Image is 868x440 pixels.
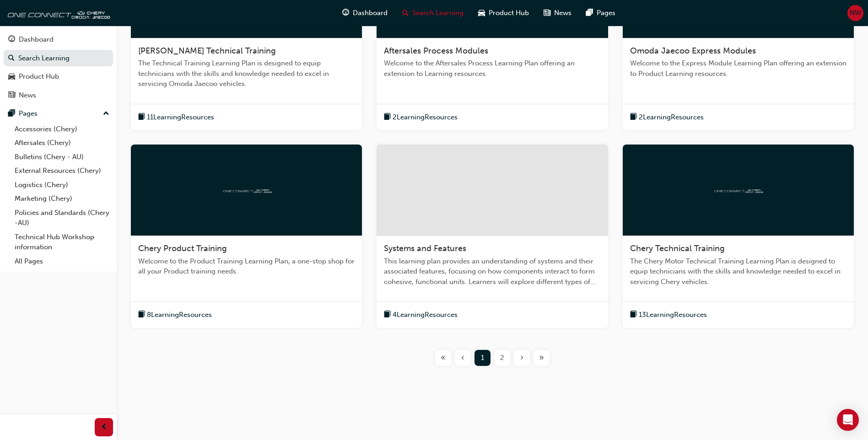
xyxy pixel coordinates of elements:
span: prev-icon [101,422,108,433]
span: 2 Learning Resources [393,112,458,123]
a: News [4,87,113,104]
span: NW [850,8,861,18]
button: book-icon8LearningResources [138,309,212,321]
span: book-icon [138,112,145,123]
span: up-icon [103,108,109,120]
a: news-iconNews [536,4,579,22]
span: Welcome to the Express Module Learning Plan offering an extension to Product Learning resources. [630,58,846,79]
button: Previous page [453,350,473,366]
a: Systems and FeaturesThis learning plan provides an understanding of systems and their associated ... [377,145,608,328]
span: search-icon [402,7,409,19]
button: book-icon11LearningResources [138,112,214,123]
span: 8 Learning Resources [147,310,212,320]
span: 11 Learning Resources [147,112,214,123]
a: pages-iconPages [579,4,623,22]
img: oneconnect [5,4,110,22]
a: Bulletins (Chery - AU) [11,150,113,164]
button: DashboardSearch LearningProduct HubNews [4,29,113,105]
span: search-icon [8,54,15,63]
span: book-icon [630,112,637,123]
a: Logistics (Chery) [11,178,113,192]
button: First page [433,350,453,366]
a: guage-iconDashboard [335,4,395,22]
span: pages-icon [586,7,593,19]
div: Product Hub [19,71,59,82]
a: search-iconSearch Learning [395,4,471,22]
span: pages-icon [8,110,15,118]
span: news-icon [544,7,550,19]
span: This learning plan provides an understanding of systems and their associated features, focusing o... [384,256,600,287]
a: Accessories (Chery) [11,122,113,136]
a: Aftersales (Chery) [11,136,113,150]
button: Pages [4,105,113,122]
span: The Chery Motor Technical Training Learning Plan is designed to equip technicians with the skills... [630,256,846,287]
a: Product Hub [4,68,113,85]
span: book-icon [138,309,145,321]
span: Omoda Jaecoo Express Modules [630,46,756,56]
span: Chery Technical Training [630,243,725,253]
button: Page 2 [492,350,512,366]
button: Page 1 [473,350,492,366]
span: Product Hub [489,8,529,18]
span: Aftersales Process Modules [384,46,488,56]
span: » [539,353,544,363]
span: 1 [481,353,484,363]
a: All Pages [11,254,113,268]
div: Pages [19,108,38,119]
span: 4 Learning Resources [393,310,458,320]
button: book-icon2LearningResources [384,112,458,123]
div: News [19,90,36,101]
a: oneconnectChery Technical TrainingThe Chery Motor Technical Training Learning Plan is designed to... [623,145,854,328]
a: car-iconProduct Hub [471,4,536,22]
span: 2 Learning Resources [639,112,704,123]
span: The Technical Training Learning Plan is designed to equip technicians with the skills and knowled... [138,58,355,89]
div: Open Intercom Messenger [837,409,859,431]
span: car-icon [8,73,15,81]
span: 13 Learning Resources [639,310,707,320]
span: « [441,353,446,363]
span: Dashboard [353,8,388,18]
button: Next page [512,350,532,366]
span: Welcome to the Product Training Learning Plan, a one-stop shop for all your Product training needs. [138,256,355,277]
button: book-icon13LearningResources [630,309,707,321]
span: book-icon [630,309,637,321]
button: book-icon4LearningResources [384,309,458,321]
span: guage-icon [342,7,349,19]
a: External Resources (Chery) [11,164,113,178]
a: Dashboard [4,31,113,48]
span: guage-icon [8,36,15,44]
span: Search Learning [412,8,464,18]
span: News [554,8,571,18]
span: Systems and Features [384,243,466,253]
span: ‹ [461,353,464,363]
button: book-icon2LearningResources [630,112,704,123]
span: [PERSON_NAME] Technical Training [138,46,276,56]
button: NW [847,5,863,21]
span: Welcome to the Aftersales Process Learning Plan offering an extension to Learning resources. [384,58,600,79]
span: Pages [597,8,615,18]
span: book-icon [384,309,391,321]
button: Last page [532,350,551,366]
div: Dashboard [19,34,54,45]
img: oneconnect [713,186,763,194]
a: Search Learning [4,50,113,67]
span: book-icon [384,112,391,123]
a: oneconnectChery Product TrainingWelcome to the Product Training Learning Plan, a one-stop shop fo... [131,145,362,328]
span: 2 [500,353,504,363]
a: Marketing (Chery) [11,192,113,206]
span: news-icon [8,91,15,100]
img: oneconnect [221,186,272,194]
span: Chery Product Training [138,243,227,253]
span: › [520,353,523,363]
span: car-icon [478,7,485,19]
a: Policies and Standards (Chery -AU) [11,206,113,230]
a: Technical Hub Workshop information [11,230,113,254]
